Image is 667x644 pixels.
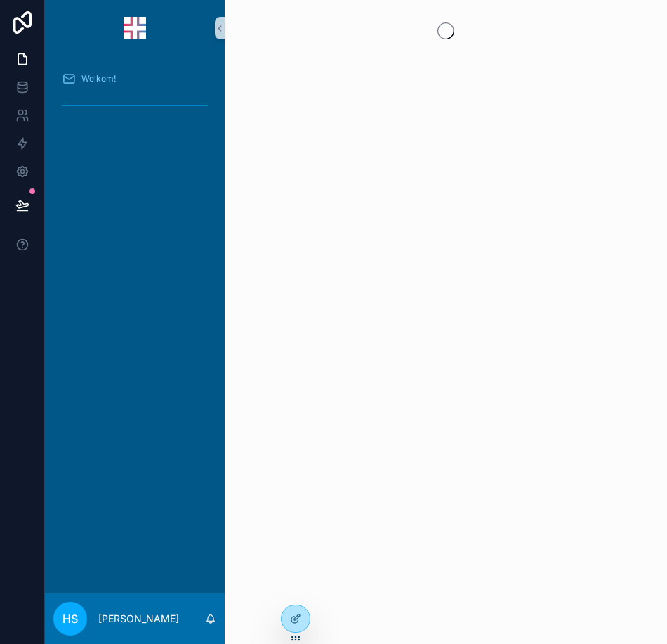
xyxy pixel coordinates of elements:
p: [PERSON_NAME] [98,612,179,626]
div: scrollable content [45,56,225,135]
span: HS [62,610,78,627]
a: Welkom! [53,66,216,91]
span: Welkom! [81,73,116,84]
img: App logo [124,17,146,39]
